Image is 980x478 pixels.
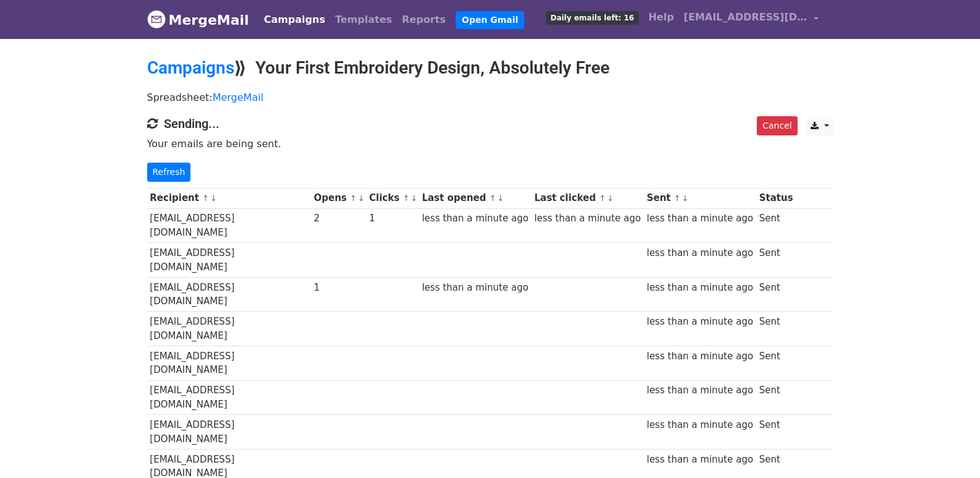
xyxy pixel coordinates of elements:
td: [EMAIL_ADDRESS][DOMAIN_NAME] [147,415,311,450]
th: Clicks [366,188,419,208]
div: less than a minute ago [647,418,753,432]
p: Your emails are being sent. [147,137,833,150]
h4: Sending... [147,116,833,131]
div: less than a minute ago [422,211,528,226]
td: Sent [756,208,796,243]
td: Sent [756,312,796,346]
span: [EMAIL_ADDRESS][DOMAIN_NAME] [684,10,807,25]
a: ↑ [674,194,681,203]
a: ↓ [210,194,217,203]
td: [EMAIL_ADDRESS][DOMAIN_NAME] [147,208,311,243]
a: Cancel [757,116,797,135]
td: Sent [756,277,796,312]
th: Sent [644,188,756,208]
div: less than a minute ago [647,383,753,398]
iframe: Chat Widget [918,419,980,478]
a: Campaigns [259,7,330,32]
div: 1 [314,281,364,295]
td: Sent [756,415,796,450]
a: Reports [397,7,451,32]
td: [EMAIL_ADDRESS][DOMAIN_NAME] [147,277,311,312]
a: [EMAIL_ADDRESS][DOMAIN_NAME] [679,5,824,34]
a: ↓ [411,194,417,203]
a: ↓ [607,194,614,203]
div: less than a minute ago [647,453,753,467]
div: less than a minute ago [422,281,528,295]
td: [EMAIL_ADDRESS][DOMAIN_NAME] [147,380,311,415]
img: MergeMail logo [147,10,166,28]
div: less than a minute ago [647,315,753,329]
a: Help [644,5,679,30]
a: ↑ [599,194,606,203]
a: ↑ [202,194,209,203]
p: Spreadsheet: [147,91,833,104]
a: ↑ [403,194,409,203]
th: Recipient [147,188,311,208]
div: less than a minute ago [647,211,753,226]
a: ↑ [350,194,357,203]
a: MergeMail [147,7,249,33]
th: Last clicked [531,188,644,208]
a: Templates [330,7,397,32]
th: Last opened [419,188,532,208]
h2: ⟫ Your First Embroidery Design, Absolutely Free [147,58,833,79]
a: ↓ [497,194,504,203]
div: less than a minute ago [647,349,753,364]
a: ↓ [358,194,365,203]
a: Daily emails left: 16 [541,5,643,30]
td: Sent [756,380,796,415]
div: less than a minute ago [534,211,641,226]
a: Campaigns [147,58,234,78]
a: Open Gmail [456,11,524,29]
div: less than a minute ago [647,246,753,260]
span: Daily emails left: 16 [546,11,638,25]
td: [EMAIL_ADDRESS][DOMAIN_NAME] [147,312,311,346]
div: 1 [369,211,416,226]
td: Sent [756,243,796,278]
a: ↑ [489,194,496,203]
td: [EMAIL_ADDRESS][DOMAIN_NAME] [147,243,311,278]
div: less than a minute ago [647,281,753,295]
th: Status [756,188,796,208]
td: Sent [756,346,796,381]
td: [EMAIL_ADDRESS][DOMAIN_NAME] [147,346,311,381]
a: ↓ [682,194,689,203]
a: MergeMail [213,92,263,103]
th: Opens [311,188,367,208]
div: 2 [314,211,364,226]
a: Refresh [147,163,191,182]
